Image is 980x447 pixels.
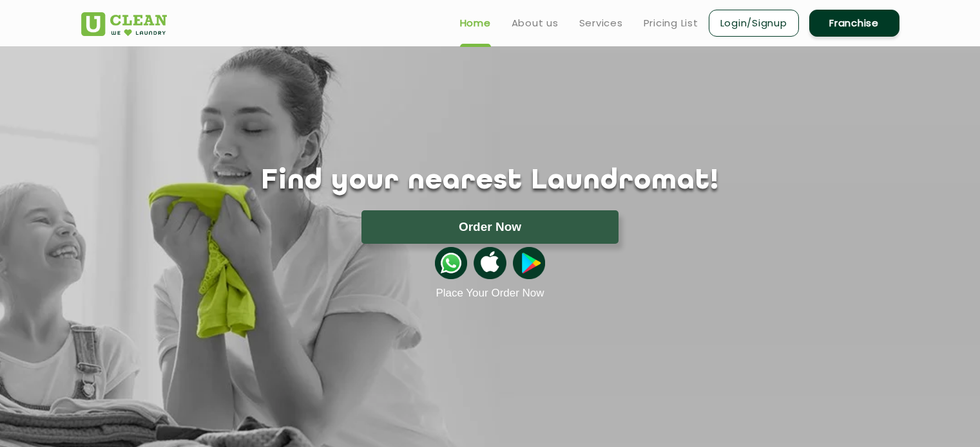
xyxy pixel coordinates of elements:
img: playstoreicon.png [513,247,545,279]
button: Order Now [361,210,619,244]
a: Franchise [809,10,899,37]
img: apple-icon.png [474,247,506,279]
a: Home [460,15,491,31]
a: Place Your Order Now [436,287,544,300]
a: About us [512,15,559,31]
img: UClean Laundry and Dry Cleaning [81,12,167,36]
a: Pricing List [644,15,698,31]
h1: Find your nearest Laundromat! [72,165,909,197]
img: whatsappicon.png [435,247,467,279]
a: Login/Signup [709,10,799,37]
a: Services [579,15,623,31]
